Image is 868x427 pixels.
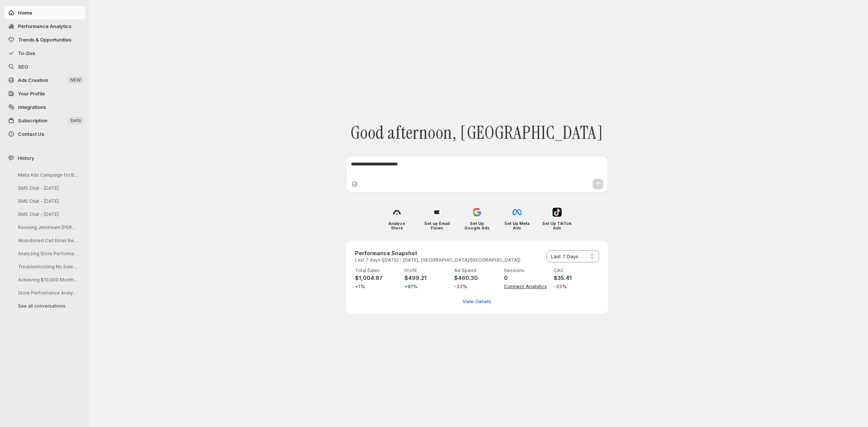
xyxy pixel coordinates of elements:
button: To-Dos [4,46,85,60]
button: SMS Chat - [DATE] [12,195,83,207]
p: Ad Spend [454,268,499,274]
button: View detailed performance [458,295,496,307]
span: Your Profile [18,91,45,97]
span: Trends & Opportunities [18,37,71,43]
p: Sessions [504,268,549,274]
span: Ads Creation [18,77,48,83]
span: Good afternoon, [GEOGRAPHIC_DATA] [351,122,603,144]
span: Contact Us [18,131,44,137]
span: Subscription [18,118,48,123]
button: Analyzing Store Performance for Sales Issues [12,248,83,259]
span: History [18,154,34,162]
span: NEW [70,77,81,83]
h4: $499.21 [404,274,450,282]
a: Your Profile [4,87,85,100]
a: SEO [4,60,85,73]
button: Performance Analytics [4,19,85,33]
button: Troubleshooting No Sales Issue [12,261,83,272]
button: See all conversations [12,300,83,312]
h4: Set Up TikTok Ads [542,221,572,230]
button: Contact Us [4,127,85,141]
a: Integrations [4,100,85,114]
button: Upload image [351,180,358,188]
button: Trends & Opportunities [4,33,85,46]
img: Set Up Google Ads icon [473,208,482,217]
h4: $35.41 [554,274,599,282]
img: Set Up Meta Ads icon [513,208,522,217]
p: Profit [404,268,450,274]
span: Connect Analytics [504,283,549,290]
span: To-Dos [18,50,35,56]
span: +1% [355,283,400,290]
h4: Set Up Google Ads [462,221,492,230]
button: Achieving $10,000 Monthly Sales Goal [12,274,83,286]
button: Meta Ads Campaign for Best Product [12,169,83,181]
button: Abandoned Cart Email Recovery Strategy [12,235,83,246]
span: Performance Analytics [18,23,71,29]
span: Home [18,10,32,16]
img: Analyze Store icon [392,208,401,217]
h4: Set up Email Flows [422,221,452,230]
button: SMS Chat - [DATE] [12,208,83,220]
p: Total Sales [355,268,400,274]
img: Set Up TikTok Ads icon [553,208,562,217]
h4: Set Up Meta Ads [502,221,532,230]
h4: Analyze Store [382,221,412,230]
span: +81% [404,283,450,290]
span: -33% [454,283,499,290]
h4: 0 [504,274,549,282]
button: Reviving Jetstream [PERSON_NAME] [12,222,83,233]
h4: $460.30 [454,274,499,282]
button: SMS Chat - [DATE] [12,182,83,194]
h3: Performance Snapshot [355,250,520,257]
span: SEO [18,64,28,70]
button: Subscription [4,114,85,127]
p: CAC [554,268,599,274]
button: Store Performance Analysis and Recommendations [12,287,83,299]
span: View Details [462,298,491,305]
span: beta [71,118,81,123]
span: -33% [554,283,599,290]
button: Ads Creation [4,73,85,87]
h4: $1,004.87 [355,274,400,282]
p: Last 7 days ([DATE] - [DATE], [GEOGRAPHIC_DATA]/[GEOGRAPHIC_DATA]) [355,257,520,263]
button: Home [4,6,85,19]
span: Integrations [18,104,46,110]
img: Set up Email Flows icon [433,208,441,217]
